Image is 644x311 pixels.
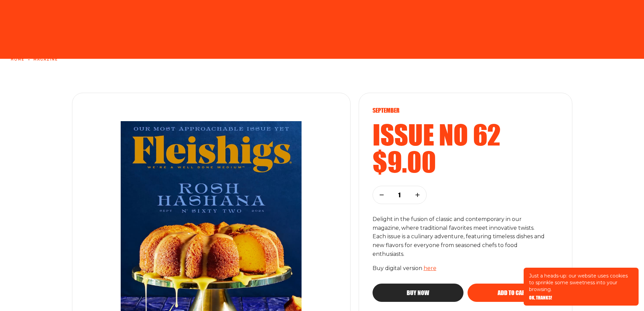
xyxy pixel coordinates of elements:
p: September [373,107,558,114]
h2: Issue no 62 [373,121,558,148]
h2: $9.00 [373,148,558,175]
p: Delight in the fusion of classic and contemporary in our magazine, where traditional favorites me... [373,215,547,259]
button: Buy now [373,284,463,302]
p: 1 [395,191,404,199]
span: Buy now [407,290,429,296]
button: Add to cart [468,284,558,302]
a: Home [11,58,24,62]
p: Buy digital version [373,264,558,273]
button: OK, THANKS! [529,295,552,300]
a: Magazine [33,58,58,62]
a: here [424,265,436,271]
span: Add to cart [498,290,528,296]
p: Just a heads-up: our website uses cookies to sprinkle some sweetness into your browsing. [529,272,633,293]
